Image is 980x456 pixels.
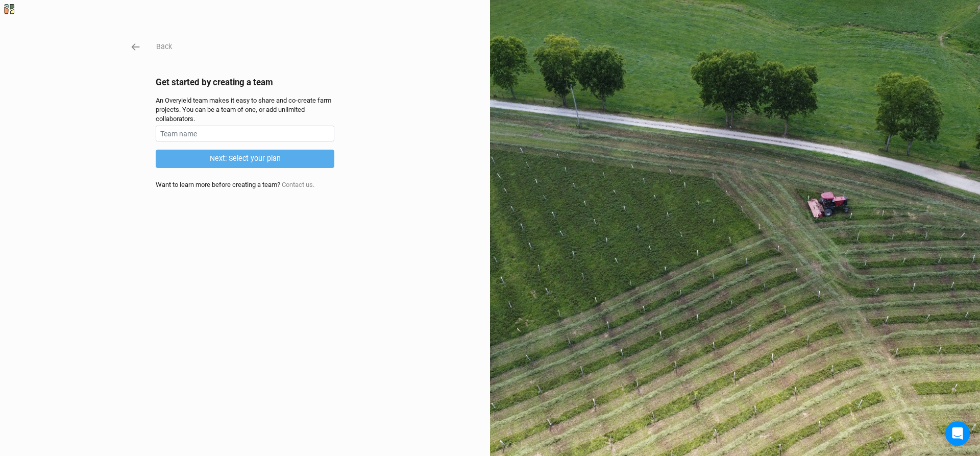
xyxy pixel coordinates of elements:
[156,77,334,87] h2: Get started by creating a team
[156,126,334,141] input: Team name
[156,41,173,53] button: Back
[945,421,970,446] div: Open Intercom Messenger
[156,180,334,189] div: Want to learn more before creating a team?
[156,150,334,167] button: Next: Select your plan
[156,96,334,124] div: An Overyield team makes it easy to share and co-create farm projects. You can be a team of one, o...
[282,181,314,188] a: Contact us.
